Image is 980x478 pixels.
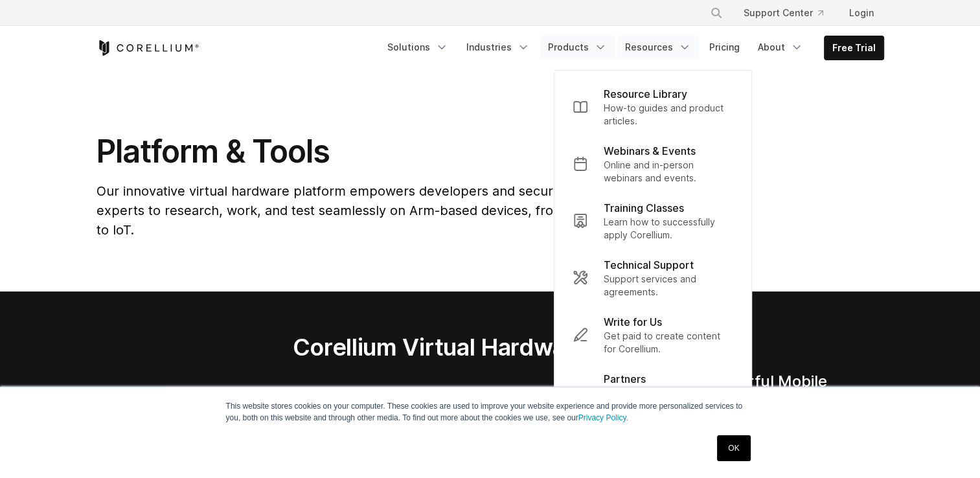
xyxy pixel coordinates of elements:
a: Products [540,36,615,59]
a: Technical Support Support services and agreements. [562,249,744,306]
button: Search [705,1,728,25]
a: Solutions [380,36,456,59]
a: Industries [459,36,538,59]
a: Training Classes Learn how to successfully apply Corellium. [562,192,744,249]
p: Technical Support [604,257,694,273]
p: Get paid to create content for Corellium. [604,330,733,356]
p: Support services and agreements. [604,273,733,299]
a: Privacy Policy. [578,413,628,422]
a: Write for Us Get paid to create content for Corellium. [562,306,744,363]
a: About [750,36,811,59]
div: Navigation Menu [694,1,884,25]
a: Pricing [701,36,747,59]
a: Support Center [733,1,834,25]
a: Partners Our vast network of partners work with us to jointly secure our customers. [562,363,744,433]
a: Webinars & Events Online and in-person webinars and events. [562,135,744,192]
a: Resources [617,36,699,59]
span: Our innovative virtual hardware platform empowers developers and security experts to research, wo... [97,183,610,238]
h2: Corellium Virtual Hardware Platform [232,333,748,361]
a: Free Trial [825,36,883,60]
p: Write for Us [604,314,662,330]
p: How-to guides and product articles. [604,102,733,128]
p: Webinars & Events [604,143,696,159]
p: Partners [604,371,646,387]
h1: Platform & Tools [97,132,613,171]
h4: Powerful Mobile Testing Automation Tools [707,372,884,430]
div: Navigation Menu [380,36,884,60]
p: Training Classes [604,200,684,216]
p: Learn how to successfully apply Corellium. [604,216,733,242]
p: Resource Library [604,86,687,102]
a: Resource Library How-to guides and product articles. [562,78,744,135]
a: Corellium Home [97,40,199,56]
p: This website stores cookies on your computer. These cookies are used to improve your website expe... [226,400,755,424]
a: OK [717,435,750,461]
a: Login [839,1,884,25]
p: Online and in-person webinars and events. [604,159,733,185]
